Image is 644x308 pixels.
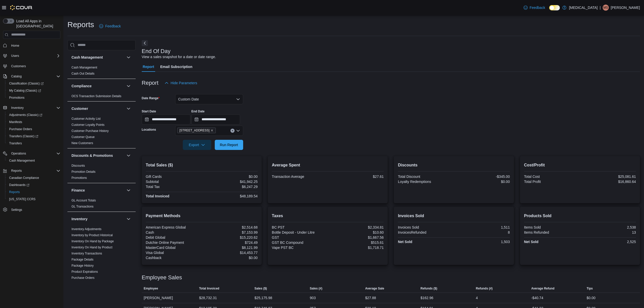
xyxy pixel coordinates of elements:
[67,64,136,79] div: Cash Management
[71,176,87,180] a: Promotions
[5,80,62,87] a: Classification (Classic)
[365,286,384,290] span: Average Sale
[71,246,112,249] a: Inventory On Hand by Product
[142,114,190,125] input: Press the down key to open a popover containing a calendar.
[142,293,197,303] div: [PERSON_NAME]
[11,106,24,110] span: Inventory
[9,43,21,49] a: Home
[581,175,636,179] div: $25,081.61
[186,140,208,150] span: Export
[146,162,258,168] h2: Total Sales ($)
[71,276,95,280] span: Purchase Orders
[7,126,34,132] a: Purchase Orders
[203,251,258,255] div: $14,453.77
[524,230,579,234] div: Items Refunded
[203,256,258,260] div: $0.00
[71,216,87,221] h3: Inventory
[203,235,258,239] div: $15,220.62
[7,112,60,118] span: Adjustments (Classic)
[71,106,88,111] h3: Customer
[71,204,94,209] span: GL Transactions
[71,170,96,174] span: Promotion Details
[71,258,94,261] a: Package Details
[9,105,26,111] button: Inventory
[524,213,636,219] h2: Products Sold
[9,168,24,174] button: Reports
[183,140,211,150] button: Export
[9,53,21,59] button: Users
[71,239,114,243] a: Inventory On Hand by Package
[142,109,156,113] label: Start Date
[9,73,24,79] button: Catalog
[421,295,434,301] div: $162.96
[7,95,60,101] span: Promotions
[7,196,38,202] a: [US_STATE] CCRS
[146,230,201,234] div: Cash
[126,106,132,112] button: Customer
[5,111,62,118] a: Adjustments (Classic)
[14,19,60,29] span: Load All Apps in [GEOGRAPHIC_DATA]
[365,295,376,301] div: $27.88
[549,5,560,10] input: Dark Mode
[569,5,598,11] p: [MEDICAL_DATA]
[146,213,258,219] h2: Payment Methods
[71,94,121,98] span: OCS Transaction Submission Details
[7,175,41,181] a: Canadian Compliance
[531,286,554,290] span: Average Refund
[9,197,35,201] span: [US_STATE] CCRS
[71,245,112,249] span: Inventory On Hand by Product
[310,286,322,290] span: Sales (#)
[71,123,104,127] a: Customer Loyalty Points
[71,129,109,133] span: Customer Purchase History
[272,241,327,245] div: GST BC Compound
[71,129,109,133] a: Customer Purchase History
[11,74,22,78] span: Catalog
[71,153,113,158] h3: Discounts & Promotions
[587,286,593,290] span: Tips
[272,246,327,250] div: Vape PST BC
[71,106,124,111] button: Customer
[7,112,44,118] a: Adjustments (Classic)
[126,216,132,222] button: Inventory
[9,150,28,157] button: Operations
[329,246,384,250] div: $1,718.71
[398,225,453,229] div: Invoices Sold
[71,264,94,267] a: Package History
[7,182,60,188] span: Dashboards
[203,241,258,245] div: $724.49
[71,227,101,231] a: Inventory Adjustments
[71,233,113,237] a: Inventory by Product Historical
[329,241,384,245] div: $515.61
[180,128,210,133] span: [STREET_ADDRESS]
[236,129,240,133] button: Open list of options
[126,54,132,60] button: Cash Management
[11,64,26,68] span: Customers
[5,126,62,133] button: Purchase Orders
[105,24,121,29] span: Feedback
[603,5,609,11] div: Max Swan
[398,230,453,234] div: InvoicesRefunded
[476,295,478,301] div: 4
[9,63,60,69] span: Customers
[71,216,124,221] button: Inventory
[142,48,171,54] h3: End Of Day
[71,66,97,69] a: Cash Management
[71,141,93,145] a: New Customers
[9,127,32,131] span: Purchase Orders
[7,133,40,139] a: Transfers (Classic)
[71,227,101,231] span: Inventory Adjustments
[5,189,62,196] button: Reports
[7,158,37,164] a: Cash Management
[11,208,22,212] span: Settings
[581,240,636,244] div: 2,525
[272,225,327,229] div: BC PST
[522,3,547,13] a: Feedback
[7,119,60,125] span: Manifests
[71,72,95,75] a: Cash Out Details
[71,65,97,70] span: Cash Management
[329,235,384,239] div: $1,667.56
[142,275,182,281] h3: Employee Sales
[220,142,238,147] span: Run Report
[524,175,579,179] div: Total Cost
